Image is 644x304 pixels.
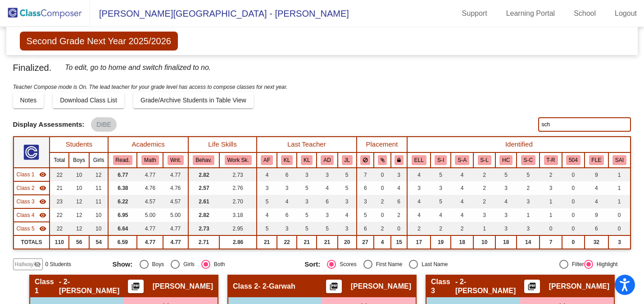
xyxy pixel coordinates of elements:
[418,260,448,268] div: Last Name
[257,181,277,195] td: 3
[301,155,313,165] button: KL
[567,6,603,21] a: School
[317,235,337,249] td: 21
[50,222,69,235] td: 22
[585,181,608,195] td: 4
[297,208,317,222] td: 5
[540,222,562,235] td: 0
[431,181,451,195] td: 3
[15,260,34,268] span: Hallway
[39,198,46,205] mat-icon: visibility
[374,195,391,208] td: 2
[357,181,374,195] td: 6
[431,152,451,168] th: Intervention Support
[338,168,357,181] td: 5
[317,222,337,235] td: 5
[317,152,337,168] th: Annie Dillon
[374,222,391,235] td: 2
[473,181,495,195] td: 2
[14,168,50,181] td: Sue Thurston - 2-Thurston
[113,260,298,269] mat-radio-group: Select an option
[538,117,631,132] input: Search...
[495,168,517,181] td: 5
[89,208,108,222] td: 10
[499,155,512,165] button: HC
[540,181,562,195] td: 3
[517,208,540,222] td: 1
[163,181,188,195] td: 4.76
[39,212,46,219] mat-icon: visibility
[14,222,50,235] td: Eliza Sater - 2-Sater
[499,6,562,21] a: Learning Portal
[13,120,85,129] span: Display Assessments:
[225,155,252,165] button: Work Sk.
[585,222,608,235] td: 6
[517,235,540,249] td: 14
[357,137,408,152] th: Placement
[149,260,164,268] div: Boys
[473,222,495,235] td: 1
[59,277,128,295] span: - 2-[PERSON_NAME]
[608,222,631,235] td: 0
[451,195,473,208] td: 4
[257,222,277,235] td: 5
[407,195,431,208] td: 4
[50,208,69,222] td: 22
[257,152,277,168] th: Ashley Fechter
[524,280,540,293] button: Print Students Details
[277,152,297,168] th: Kaitlyn Lane
[35,277,59,295] span: Class 1
[566,155,581,165] button: 504
[317,195,337,208] td: 6
[435,155,447,165] button: S-I
[407,208,431,222] td: 4
[391,222,407,235] td: 0
[188,168,219,181] td: 2.82
[17,225,35,233] span: Class 5
[297,195,317,208] td: 3
[17,211,35,219] span: Class 4
[89,195,108,208] td: 11
[281,155,293,165] button: KL
[39,171,46,178] mat-icon: visibility
[90,6,349,21] span: [PERSON_NAME][GEOGRAPHIC_DATA] - [PERSON_NAME]
[261,155,273,165] button: AF
[495,235,517,249] td: 18
[407,222,431,235] td: 2
[338,208,357,222] td: 4
[50,152,69,168] th: Total
[455,6,494,21] a: Support
[188,195,219,208] td: 2.61
[113,155,133,165] button: Read.
[91,117,117,132] mat-chip: DIBE
[338,195,357,208] td: 3
[89,181,108,195] td: 11
[336,260,356,268] div: Scores
[188,208,219,222] td: 2.82
[317,168,337,181] td: 3
[219,235,257,249] td: 2.86
[53,92,124,108] button: Download Class List
[374,181,391,195] td: 0
[407,235,431,249] td: 17
[431,222,451,235] td: 2
[562,152,585,168] th: 504
[357,195,374,208] td: 3
[374,235,391,249] td: 4
[257,235,277,249] td: 21
[562,208,585,222] td: 0
[69,168,89,181] td: 10
[219,195,257,208] td: 2.70
[351,282,411,291] span: [PERSON_NAME]
[13,92,44,108] button: Notes
[219,222,257,235] td: 2.95
[455,277,524,295] span: - 2-[PERSON_NAME]
[608,208,631,222] td: 0
[608,152,631,168] th: Academic IEP- can be math and/or ELA
[304,260,320,268] span: Sort:
[391,168,407,181] td: 3
[608,6,644,21] a: Logout
[108,235,137,249] td: 6.59
[137,222,163,235] td: 4.77
[137,181,163,195] td: 4.76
